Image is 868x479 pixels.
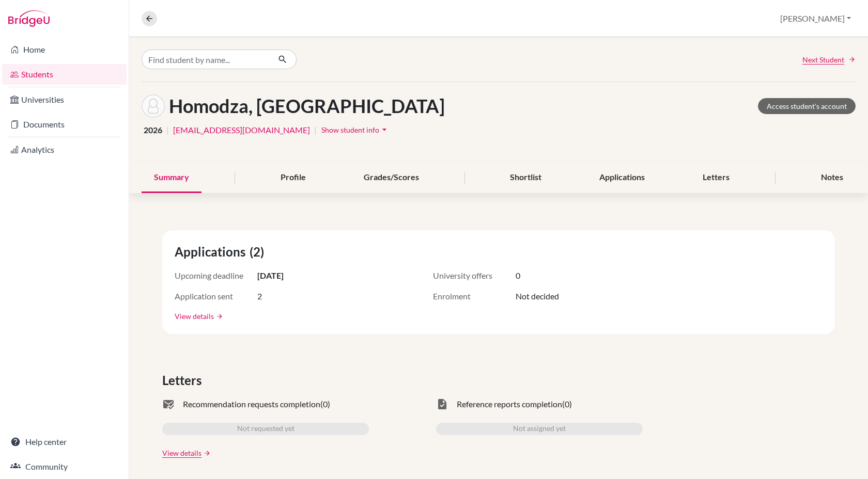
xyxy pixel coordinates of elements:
span: Recommendation requests completion [183,398,320,410]
span: Enrolment [433,290,516,302]
span: 2026 [144,124,162,136]
a: Next Student [802,54,856,65]
span: | [314,124,317,136]
a: arrow_forward [214,313,223,320]
div: Letters [690,163,742,193]
span: | [166,124,169,136]
span: Application sent [175,290,257,302]
div: Summary [142,163,202,193]
a: Analytics [2,139,127,160]
a: View details [162,448,202,458]
span: Upcoming deadline [175,269,257,282]
div: Shortlist [498,163,554,193]
i: arrow_drop_down [379,124,390,135]
img: Rutendo Homodza's avatar [142,94,165,118]
span: Not requested yet [237,423,295,435]
span: (0) [320,398,330,410]
span: (0) [562,398,572,410]
span: Show student info [321,125,379,134]
a: Community [2,456,127,477]
span: task [436,398,448,410]
a: Access student's account [758,98,856,114]
a: Help center [2,432,127,452]
span: Reference reports completion [457,398,562,410]
span: (2) [250,243,268,261]
a: View details [175,311,214,322]
span: Not assigned yet [513,423,566,435]
a: Documents [2,114,127,135]
a: Students [2,64,127,85]
div: Profile [268,163,318,193]
span: Letters [162,371,206,390]
div: Notes [809,163,856,193]
span: 0 [516,269,520,282]
span: 2 [257,290,262,302]
a: [EMAIL_ADDRESS][DOMAIN_NAME] [173,124,310,136]
span: Applications [175,243,250,261]
div: Grades/Scores [351,163,431,193]
span: University offers [433,269,516,282]
span: mark_email_read [162,398,175,410]
button: Show student infoarrow_drop_down [321,122,390,138]
span: [DATE] [257,269,284,282]
h1: Homodza, [GEOGRAPHIC_DATA] [169,95,445,117]
div: Applications [587,163,657,193]
input: Find student by name... [142,50,270,69]
a: Home [2,39,127,60]
span: Not decided [516,290,559,302]
a: Universities [2,89,127,110]
span: Next Student [802,54,844,65]
a: arrow_forward [202,450,211,457]
button: [PERSON_NAME] [776,9,856,28]
img: Bridge-U [8,10,50,27]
